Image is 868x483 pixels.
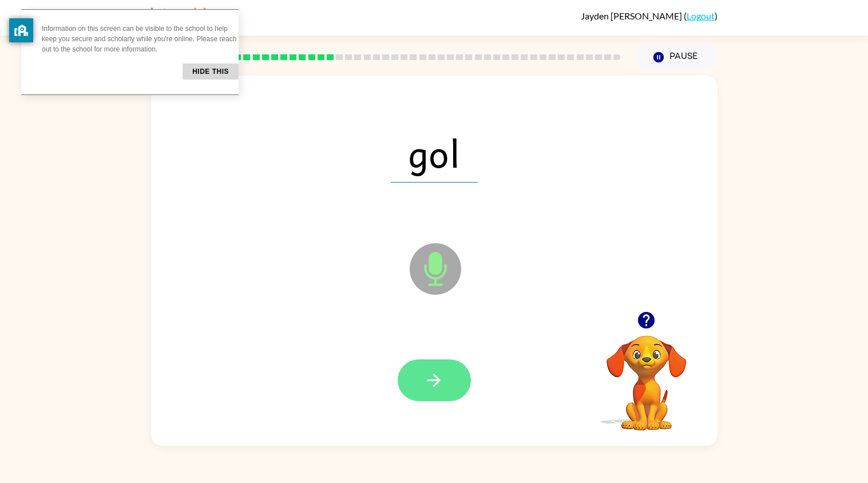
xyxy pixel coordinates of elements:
[151,5,215,30] img: Literably
[589,318,704,432] video: Your browser must support playing .mp4 files to use Literably. Please try using another browser.
[391,123,478,183] span: gol
[581,10,684,21] span: Jayden [PERSON_NAME]
[635,44,718,70] button: Pause
[183,64,239,80] button: Hide this
[9,18,33,42] button: privacy banner
[581,10,718,21] div: ( )
[687,10,715,21] a: Logout
[42,23,239,54] p: Information on this screen can be visible to the school to help keep you secure and scholarly whi...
